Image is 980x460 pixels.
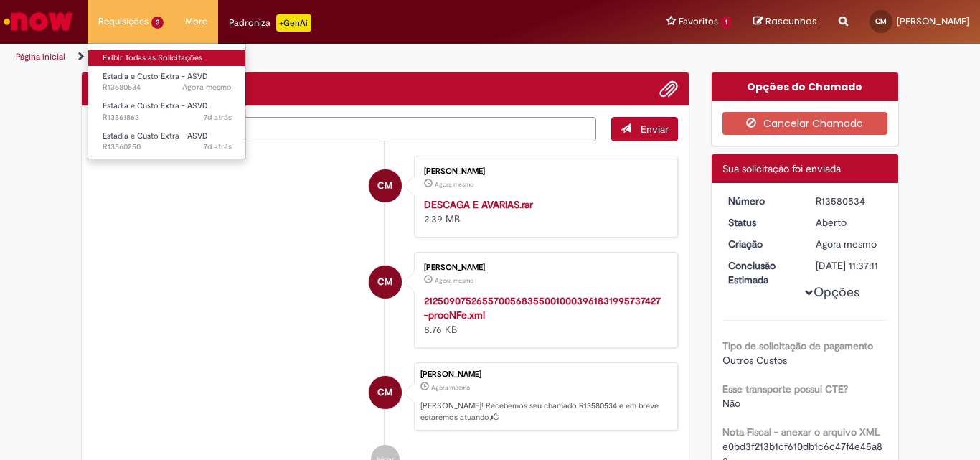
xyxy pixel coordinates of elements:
[11,44,643,70] ul: Trilhas de página
[229,14,311,32] div: Padroniza
[185,14,207,29] span: More
[204,112,232,123] span: 7d atrás
[1,7,75,36] img: ServiceNow
[431,383,470,392] span: Agora mesmo
[611,117,678,141] button: Enviar
[722,162,841,175] span: Sua solicitação foi enviada
[717,237,806,251] dt: Criação
[103,71,208,82] span: Estadia e Custo Extra - ASVD
[722,354,787,367] span: Outros Custos
[816,215,882,230] div: Aberto
[722,426,880,438] b: Nota Fiscal - anexar o arquivo XML
[369,266,402,299] div: Claudiney Marques
[816,238,877,250] span: Agora mesmo
[424,263,663,272] div: [PERSON_NAME]
[659,80,678,98] button: Adicionar anexos
[712,72,899,101] div: Opções do Chamado
[722,397,740,410] span: Não
[182,82,232,93] time: 30/09/2025 10:37:09
[722,112,888,135] button: Cancelar Chamado
[88,98,246,125] a: Aberto R13561863 : Estadia e Custo Extra - ASVD
[641,123,669,136] span: Enviar
[435,180,473,189] time: 30/09/2025 10:36:37
[721,17,732,29] span: 1
[369,169,402,202] div: Claudiney Marques
[717,215,806,230] dt: Status
[816,237,882,251] div: 30/09/2025 10:37:08
[424,294,661,321] a: 21250907526557005683550010003961831995737427-procNFe.xml
[369,376,402,409] div: Claudiney Marques
[16,51,65,62] a: Página inicial
[897,15,969,27] span: [PERSON_NAME]
[435,276,473,285] span: Agora mesmo
[103,131,208,141] span: Estadia e Custo Extra - ASVD
[93,362,678,431] li: Claudiney Marques
[424,167,663,176] div: [PERSON_NAME]
[204,141,232,152] span: 7d atrás
[88,50,246,66] a: Exibir Todas as Solicitações
[816,238,877,250] time: 30/09/2025 10:37:08
[420,400,670,423] p: [PERSON_NAME]! Recebemos seu chamado R13580534 e em breve estaremos atuando.
[420,370,670,379] div: [PERSON_NAME]
[435,180,473,189] span: Agora mesmo
[377,169,392,203] span: CM
[276,14,311,32] p: +GenAi
[103,112,232,123] span: R13561863
[875,17,887,26] span: CM
[722,382,848,395] b: Esse transporte possui CTE?
[765,14,817,28] span: Rascunhos
[722,339,873,352] b: Tipo de solicitação de pagamento
[424,294,663,337] div: 8.76 KB
[182,82,232,93] span: Agora mesmo
[98,14,149,29] span: Requisições
[93,117,596,141] textarea: Digite sua mensagem aqui...
[424,198,533,211] a: DESCAGA E AVARIAS.rar
[431,383,470,392] time: 30/09/2025 10:37:08
[377,265,392,299] span: CM
[103,100,208,111] span: Estadia e Custo Extra - ASVD
[717,194,806,208] dt: Número
[377,375,392,410] span: CM
[151,17,164,29] span: 3
[103,82,232,93] span: R13580534
[204,141,232,152] time: 23/09/2025 16:27:06
[424,197,663,226] div: 2.39 MB
[753,15,817,29] a: Rascunhos
[717,258,806,287] dt: Conclusão Estimada
[103,141,232,153] span: R13560250
[204,112,232,123] time: 24/09/2025 09:51:29
[435,276,473,285] time: 30/09/2025 10:36:08
[816,258,882,273] div: [DATE] 11:37:11
[88,43,246,159] ul: Requisições
[88,128,246,155] a: Aberto R13560250 : Estadia e Custo Extra - ASVD
[679,14,718,29] span: Favoritos
[88,69,246,95] a: Aberto R13580534 : Estadia e Custo Extra - ASVD
[816,194,882,208] div: R13580534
